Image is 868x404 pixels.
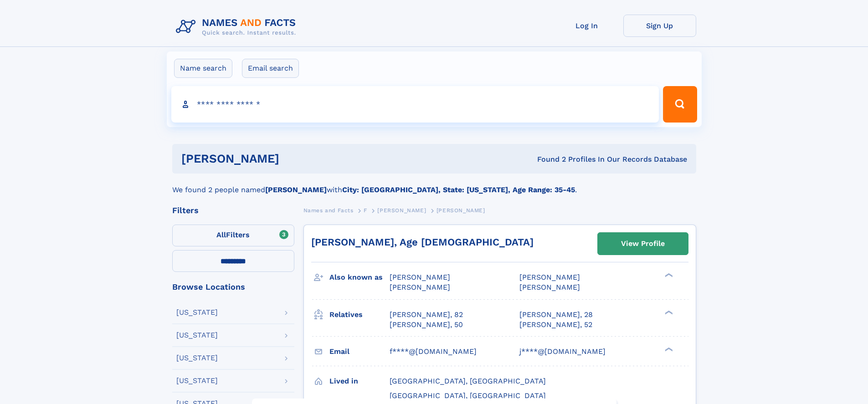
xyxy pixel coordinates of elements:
[663,86,697,123] button: Search Button
[329,373,390,389] h3: Lived in
[172,283,294,291] div: Browse Locations
[408,154,687,164] div: Found 2 Profiles In Our Records Database
[390,273,450,281] span: [PERSON_NAME]
[519,310,593,320] a: [PERSON_NAME], 28
[390,377,546,385] span: [GEOGRAPHIC_DATA], [GEOGRAPHIC_DATA]
[364,207,367,214] span: F
[329,307,390,322] h3: Relatives
[176,309,218,316] div: [US_STATE]
[342,185,575,194] b: City: [GEOGRAPHIC_DATA], State: [US_STATE], Age Range: 35-45
[623,15,696,37] a: Sign Up
[437,207,485,214] span: [PERSON_NAME]
[172,206,294,215] div: Filters
[171,86,659,123] input: search input
[390,283,450,291] span: [PERSON_NAME]
[663,272,673,278] div: ❯
[303,205,354,216] a: Names and Facts
[519,273,580,281] span: [PERSON_NAME]
[663,309,673,315] div: ❯
[174,59,232,78] label: Name search
[311,236,534,248] a: [PERSON_NAME], Age [DEMOGRAPHIC_DATA]
[519,283,580,291] span: [PERSON_NAME]
[377,207,426,214] span: [PERSON_NAME]
[176,377,218,384] div: [US_STATE]
[390,391,546,400] span: [GEOGRAPHIC_DATA], [GEOGRAPHIC_DATA]
[519,320,592,330] a: [PERSON_NAME], 52
[172,15,303,39] img: Logo Names and Facts
[390,320,463,330] a: [PERSON_NAME], 50
[390,310,463,320] a: [PERSON_NAME], 82
[663,346,673,352] div: ❯
[377,205,426,216] a: [PERSON_NAME]
[172,174,696,195] div: We found 2 people named with .
[172,225,294,246] label: Filters
[216,230,226,239] span: All
[364,205,367,216] a: F
[550,15,623,37] a: Log In
[265,185,327,194] b: [PERSON_NAME]
[329,344,390,359] h3: Email
[181,153,408,164] h1: [PERSON_NAME]
[329,270,390,285] h3: Also known as
[242,59,299,78] label: Email search
[176,354,218,362] div: [US_STATE]
[176,332,218,339] div: [US_STATE]
[598,233,688,255] a: View Profile
[621,233,665,254] div: View Profile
